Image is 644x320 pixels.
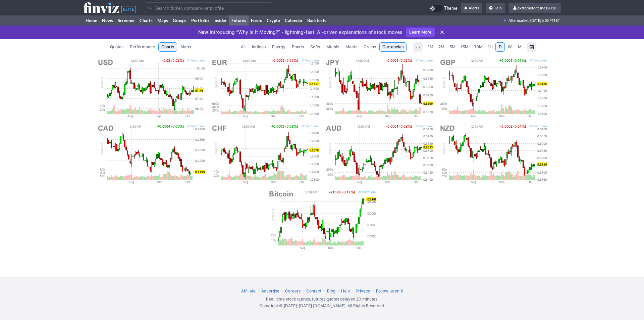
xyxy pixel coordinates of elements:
a: Privacy [356,288,370,293]
span: Indices [252,44,266,50]
a: Home [83,15,100,26]
a: Theme [429,5,458,12]
a: Crypto [264,15,282,26]
a: All [238,42,249,52]
span: Metals [326,44,339,50]
a: 15M [458,42,471,52]
span: Currencies [382,44,404,50]
p: Introducing “Why Is It Moving?” - lightning-fast, AI-driven explanations of stock moves [198,29,402,36]
img: USD Chart Daily [97,58,205,119]
span: • [336,288,340,293]
a: 1M [425,42,436,52]
span: [DATE] 6:05 PM ET [530,15,560,26]
span: • [351,288,355,293]
img: NZD Chart Daily [439,124,547,184]
a: Forex [249,15,264,26]
a: Energy [269,42,288,52]
a: Alerts [461,3,482,13]
span: • [302,288,305,293]
span: Meats [345,44,357,50]
span: 30M [474,44,483,49]
span: • [322,288,326,293]
a: Groups [170,15,189,26]
span: D [499,44,502,49]
button: Range [527,42,536,52]
a: Performance [127,42,158,52]
a: Quotes [107,42,126,52]
a: News [100,15,115,26]
a: Bonds [289,42,307,52]
a: D [495,42,505,52]
span: Maps [180,44,191,50]
a: Calendar [282,15,305,26]
a: Meats [342,42,360,52]
a: Follow us on X [376,288,403,293]
span: Quotes [110,44,123,50]
a: Metals [323,42,342,52]
span: Aftermarket · [508,15,530,26]
span: 1M [428,44,433,49]
a: Maps [155,15,170,26]
img: EUR Chart Daily [211,58,319,119]
a: Currencies [379,42,407,52]
span: Theme [444,5,458,12]
span: All [241,44,246,50]
a: 2M [436,42,447,52]
span: extremefortunes2018 [518,5,556,10]
span: Energy [272,44,285,50]
a: Charts [158,42,177,52]
span: Performance [130,44,155,50]
a: Grains [361,42,379,52]
img: CAD Chart Daily [97,124,205,184]
a: Futures [229,15,249,26]
span: New: [198,29,210,35]
span: 5M [449,44,455,49]
span: 1H [488,44,493,49]
span: Charts [161,44,174,50]
a: W [505,42,515,52]
img: BTC Chart Daily [268,190,376,250]
a: Blog [327,288,335,293]
button: Interval [413,42,423,52]
span: • [257,288,260,293]
a: M [515,42,524,52]
img: JPY Chart Daily [325,58,433,119]
a: Backtests [305,15,329,26]
span: 2M [438,44,444,49]
span: Softs [310,44,320,50]
span: • [371,288,375,293]
a: Indices [249,42,269,52]
a: Help [486,3,505,13]
a: Learn More [406,28,435,37]
a: extremefortunes2018 [508,3,561,13]
a: Portfolio [189,15,211,26]
a: Screener [115,15,137,26]
img: GBP Chart Daily [439,58,547,119]
img: CHF Chart Daily [211,124,319,184]
img: AUD Chart Daily [325,124,433,184]
a: Advertise [261,288,279,293]
a: Insider [211,15,229,26]
span: Grains [364,44,376,50]
a: Affiliate [241,288,256,293]
a: Contact [306,288,321,293]
span: • [280,288,284,293]
span: M [518,44,522,49]
span: 15M [461,44,469,49]
span: W [508,44,512,49]
a: Help [341,288,350,293]
a: 1H [485,42,495,52]
a: 30M [471,42,485,52]
a: 5M [447,42,458,52]
a: Maps [177,42,194,52]
a: Careers [285,288,301,293]
input: Search [145,2,272,13]
a: Charts [137,15,155,26]
span: Bonds [292,44,304,50]
a: Softs [307,42,323,52]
